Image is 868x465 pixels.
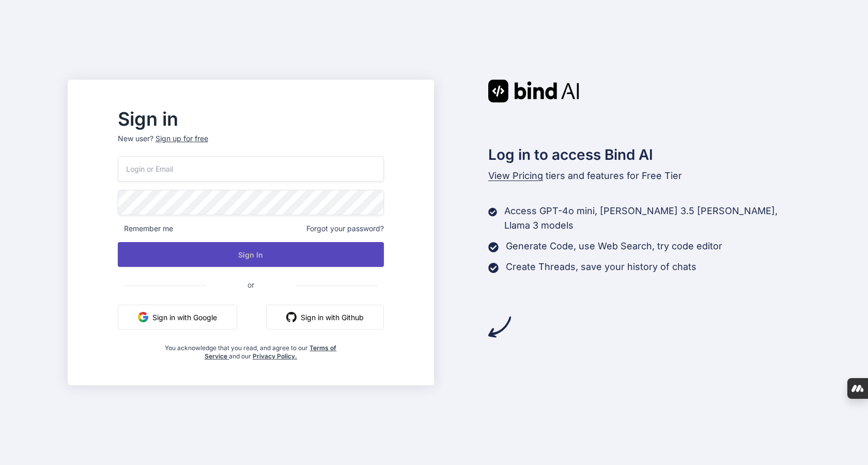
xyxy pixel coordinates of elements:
div: You acknowledge that you read, and agree to our and our [162,338,340,361]
img: Bind AI logo [488,80,579,102]
p: Access GPT-4o mini, [PERSON_NAME] 3.5 [PERSON_NAME], Llama 3 models [504,204,800,233]
input: Login or Email [118,156,384,182]
span: or [206,272,296,297]
p: Generate Code, use Web Search, try code editor [506,239,722,253]
button: Sign in with Github [266,305,384,329]
span: Remember me [118,223,173,234]
span: Forgot your password? [306,223,384,234]
p: New user? [118,133,384,156]
h2: Log in to access Bind AI [488,144,800,166]
img: google [138,312,148,322]
p: Create Threads, save your history of chats [506,260,696,274]
a: Privacy Policy. [253,352,297,360]
h2: Sign in [118,111,384,127]
span: View Pricing [488,170,543,181]
a: Terms of Service [205,344,337,360]
img: github [286,312,297,322]
button: Sign in with Google [118,305,237,329]
div: Sign up for free [156,133,208,144]
button: Sign In [118,242,384,267]
p: tiers and features for Free Tier [488,169,800,183]
img: arrow [488,316,511,338]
